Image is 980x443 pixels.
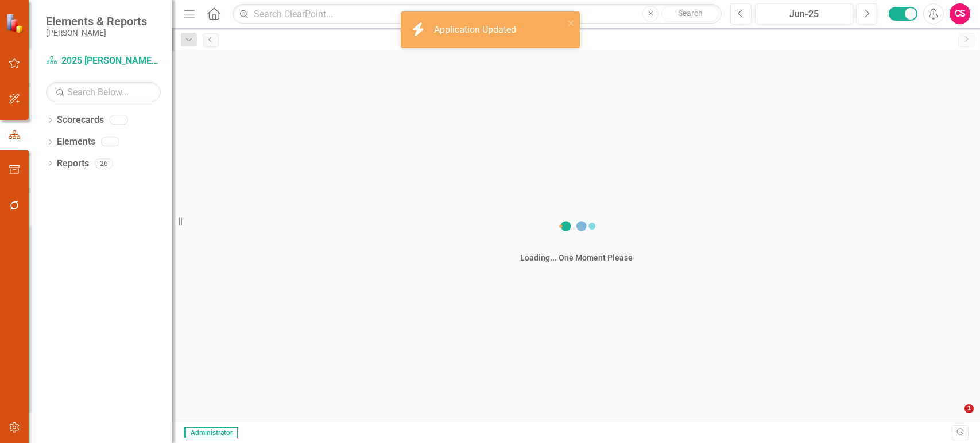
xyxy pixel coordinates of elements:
[46,82,161,102] input: Search Below...
[95,158,113,168] div: 26
[964,404,974,413] span: 1
[57,157,89,170] a: Reports
[46,55,161,68] a: 2025 [PERSON_NAME] Enterprise
[520,252,633,263] div: Loading... One Moment Please
[57,114,104,127] a: Scorecards
[46,14,147,28] span: Elements & Reports
[434,24,519,37] div: Application Updated
[6,13,26,33] img: ClearPoint Strategy
[567,16,575,29] button: close
[184,427,238,438] span: Administrator
[46,28,147,37] small: [PERSON_NAME]
[759,7,849,21] div: Jun-25
[755,3,853,24] button: Jun-25
[661,6,719,22] button: Search
[678,9,703,18] span: Search
[941,404,969,432] iframe: Intercom live chat
[57,135,95,149] a: Elements
[950,3,970,24] button: CS
[233,4,722,24] input: Search ClearPoint...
